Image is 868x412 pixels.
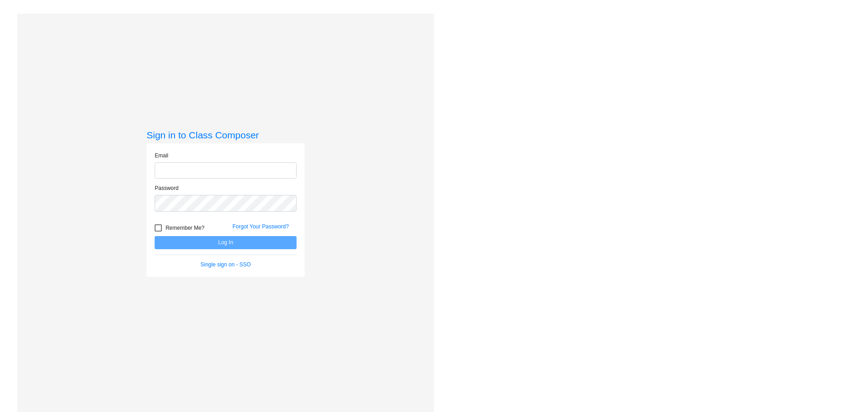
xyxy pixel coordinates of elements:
a: Single sign on - SSO [201,261,251,268]
label: Password [155,184,179,192]
label: Email [155,152,168,160]
h3: Sign in to Class Composer [146,129,305,141]
span: Remember Me? [165,223,204,233]
button: Log In [155,236,297,249]
a: Forgot Your Password? [232,223,289,230]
